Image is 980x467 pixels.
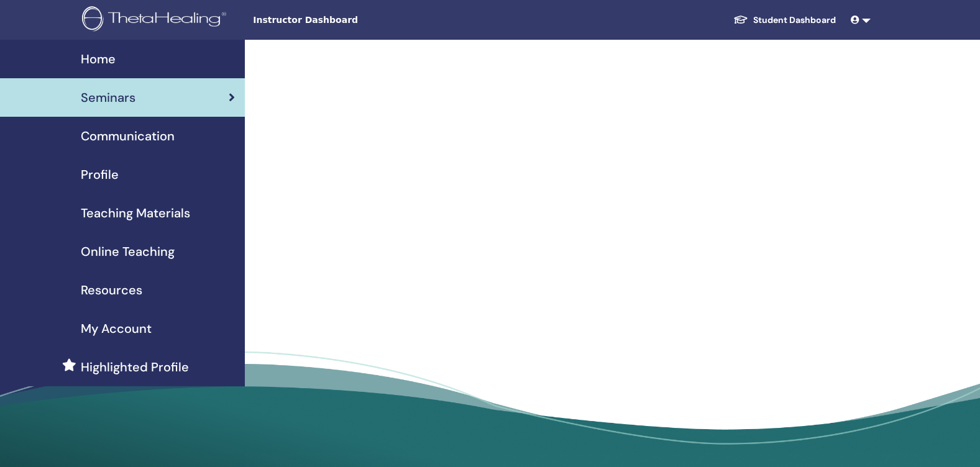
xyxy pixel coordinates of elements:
[81,358,189,376] span: Highlighted Profile
[733,14,748,25] img: graduation-cap-white.svg
[81,319,152,338] span: My Account
[81,127,175,145] span: Communication
[81,204,190,222] span: Teaching Materials
[81,88,135,107] span: Seminars
[253,14,439,27] span: Instructor Dashboard
[81,50,116,68] span: Home
[81,165,119,184] span: Profile
[81,242,175,261] span: Online Teaching
[82,6,231,34] img: logo.png
[81,281,142,299] span: Resources
[723,9,846,32] a: Student Dashboard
